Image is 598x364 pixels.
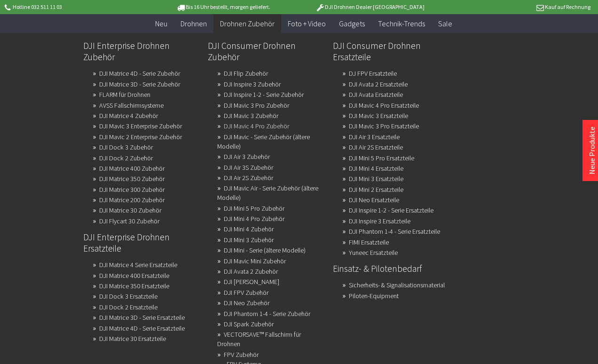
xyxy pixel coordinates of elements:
[224,265,278,278] a: DJI Avata 2 Zubehör
[99,141,153,154] a: DJI Dock 3 Zubehör
[149,14,174,33] a: Neu
[213,14,281,33] a: Drohnen Zubehör
[438,19,452,28] span: Sale
[349,130,400,143] a: DJI Air 3 Ersatzteile
[224,119,289,133] a: DJI Mavic 4 Pro Zubehör
[443,1,590,13] p: Kauf auf Rechnung
[99,183,165,196] a: DJI Matrice 300 Zubehör
[99,204,161,217] a: DJI Matrice 30 Zubehör
[3,1,149,13] p: Hotline 032 511 11 03
[217,130,310,153] a: DJI Mavic - Serie Zubehör (ältere Modelle)
[224,78,281,91] a: DJI Inspire 3 Zubehör
[371,14,432,33] a: Technik-Trends
[155,19,167,28] span: Neu
[99,109,158,122] a: DJI Matrice 4 Zubehör
[224,109,278,122] a: DJI Mavic 3 Zubehör
[224,233,274,246] a: DJI Mini 3 Zubehör
[99,99,164,112] a: AVSS Fallschirmsysteme
[181,19,207,28] span: Drohnen
[99,290,157,303] a: DJI Dock 3 Ersatzteile
[349,214,410,228] a: DJI Inspire 3 Ersatzteile
[281,14,332,33] a: Foto + Video
[349,246,398,259] a: Yuneec Ersatzteile
[83,229,200,256] a: DJI Enterprise Drohnen Ersatzteile
[349,109,408,122] a: DJI Mavic 3 Ersatzteile
[333,261,450,277] a: Einsatz- & Pilotenbedarf
[174,14,213,33] a: Drohnen
[224,171,273,184] a: DJI Air 2S Zubehör
[378,19,425,28] span: Technik-Trends
[349,172,403,185] a: DJI Mini 3 Ersatzteile
[349,204,433,217] a: DJI Inspire 1-2 - Serie Ersatzteile
[349,67,397,80] a: DJ FPV Ersatzteile
[224,286,268,299] a: DJI FPV Zubehör
[349,236,389,249] a: FIMI Ersatzteile
[224,202,284,215] a: DJI Mini 5 Pro Zubehör
[349,289,399,302] a: Piloten-Equipment
[99,269,169,282] a: DJI Matrice 400 Ersatzteile
[339,19,365,28] span: Gadgets
[349,193,399,206] a: DJI Neo Ersatzteile
[99,214,159,228] a: DJI Flycart 30 Zubehör
[297,1,443,13] p: DJI Drohnen Dealer [GEOGRAPHIC_DATA]
[99,130,182,143] a: DJI Mavic 2 Enterprise Zubehör
[587,127,597,174] a: Neue Produkte
[224,348,259,361] a: FPV Zubehör
[349,278,445,292] a: Sicherheits- & Signalisationsmaterial
[224,150,270,163] a: DJI Air 3 Zubehör
[288,19,326,28] span: Foto + Video
[333,38,450,65] a: DJI Consumer Drohnen Ersatzteile
[224,307,310,320] a: DJI Phantom 1-4 - Serie Zubehör
[224,317,274,331] a: DJI Spark Zubehör
[432,14,459,33] a: Sale
[99,332,166,345] a: DJI Matrice 30 Ersatzteile
[217,182,318,204] a: DJI Mavic Air - Serie Zubehör (ältere Modelle)
[224,296,269,309] a: DJI Neo Zubehör
[99,151,153,165] a: DJI Dock 2 Zubehör
[224,244,306,257] a: DJI Mini - Serie (ältere Modelle)
[224,67,268,80] a: DJI Flip Zubehör
[99,67,180,80] a: DJI Matrice 4D - Serie Zubehör
[224,212,284,225] a: DJI Mini 4 Pro Zubehör
[224,161,273,174] a: DJI Air 3S Zubehör
[208,38,325,65] a: DJI Consumer Drohnen Zubehör
[349,119,419,133] a: DJI Mavic 3 Pro Ersatzteile
[332,14,371,33] a: Gadgets
[99,119,182,133] a: DJI Mavic 3 Enterprise Zubehör
[224,88,304,101] a: DJI Inspire 1-2 - Serie Zubehör
[99,193,165,206] a: DJI Matrice 200 Zubehör
[99,258,177,271] a: DJI Matrice 4 Serie Ersatzteile
[99,78,180,91] a: DJI Matrice 3D - Serie Zubehör
[224,99,289,112] a: DJI Mavic 3 Pro Zubehör
[349,162,403,175] a: DJI Mini 4 Ersatzteile
[99,88,150,101] a: FLARM für Drohnen
[349,225,440,238] a: DJI Phantom 1-4 - Serie Ersatzteile
[349,88,403,101] a: DJI Avata Ersatzteile
[99,311,185,324] a: DJI Matrice 3D - Serie Ersatzteile
[149,1,296,13] p: Bis 16 Uhr bestellt, morgen geliefert.
[349,78,408,91] a: DJI Avata 2 Ersatzteile
[99,172,165,185] a: DJI Matrice 350 Zubehör
[99,279,169,293] a: DJI Matrice 350 Ersatzteile
[224,275,279,288] a: DJI Avata Zubehör
[349,99,419,112] a: DJI Mavic 4 Pro Ersatzteile
[99,301,157,314] a: DJI Dock 2 Ersatzteile
[99,322,185,335] a: DJI Matrice 4D - Serie Ersatzteile
[224,254,286,268] a: DJI Mavic Mini Zubehör
[349,141,403,154] a: DJI Air 2S Ersatzteile
[349,183,403,196] a: DJI Mini 2 Ersatzteile
[224,222,274,236] a: DJI Mini 4 Zubehör
[99,162,165,175] a: DJI Matrice 400 Zubehör
[83,38,200,65] a: DJI Enterprise Drohnen Zubehör
[220,19,275,28] span: Drohnen Zubehör
[217,328,301,350] a: VECTORSAVE™ Fallschirm für Drohnen
[349,151,414,165] a: DJI Mini 5 Pro Ersatzteile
